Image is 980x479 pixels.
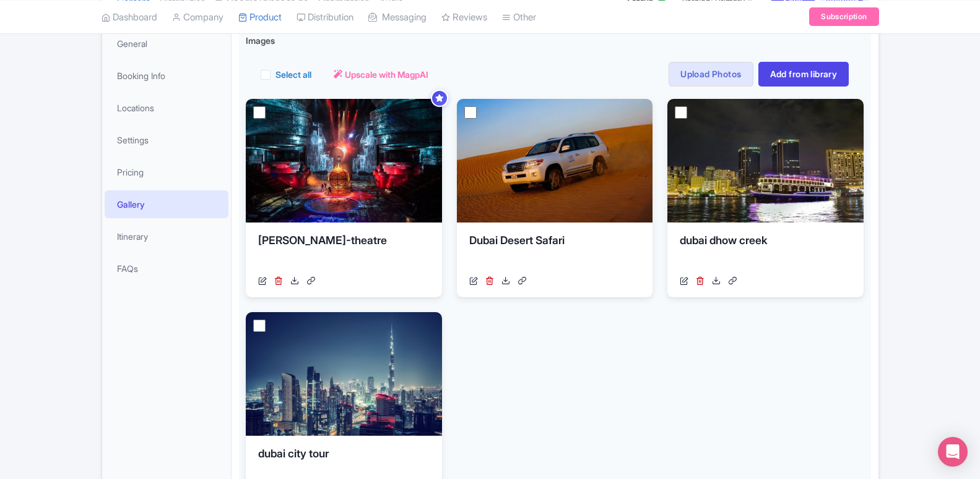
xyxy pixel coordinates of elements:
[105,62,228,90] a: Booking Info
[258,232,430,269] div: [PERSON_NAME]-theatre
[246,34,275,47] span: Images
[938,437,968,467] div: Open Intercom Messenger
[680,232,851,269] div: dubai dhow creek
[469,232,641,269] div: Dubai Desert Safari
[105,126,228,154] a: Settings
[809,7,878,26] a: Subscription
[275,68,311,81] label: Select all
[105,30,228,57] a: General
[105,190,228,218] a: Gallery
[345,68,428,81] span: Upscale with MagpAI
[105,223,228,250] a: Itinerary
[105,255,228,282] a: FAQs
[669,62,753,87] a: Upload Photos
[105,94,228,122] a: Locations
[758,62,849,87] a: Add from library
[105,158,228,186] a: Pricing
[334,68,428,81] a: Upscale with MagpAI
